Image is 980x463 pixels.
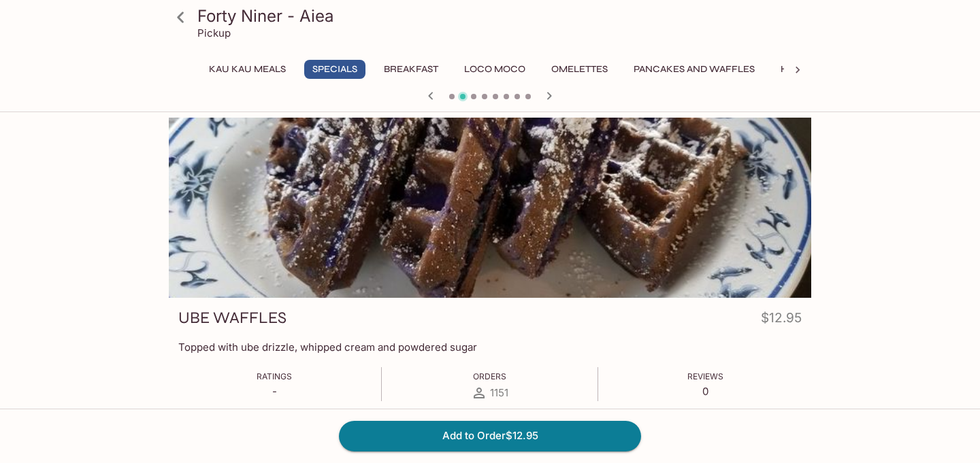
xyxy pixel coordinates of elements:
button: Breakfast [376,60,446,79]
h3: UBE WAFFLES [178,307,287,328]
p: Pickup [197,27,231,39]
button: Omelettes [544,60,615,79]
button: Kau Kau Meals [201,60,293,79]
h4: $12.95 [761,307,802,334]
button: Pancakes and Waffles [626,60,762,79]
button: Loco Moco [457,60,533,79]
div: UBE WAFFLES [169,118,811,298]
p: Topped with ube drizzle, whipped cream and powdered sugar [178,341,802,354]
button: Specials [304,60,365,79]
p: - [257,385,292,398]
button: Hawaiian Style French Toast [773,60,941,79]
span: 1151 [490,386,508,399]
span: Reviews [687,371,723,381]
button: Add to Order$12.95 [339,421,641,451]
h3: Forty Niner - Aiea [197,5,806,27]
span: Ratings [257,371,292,381]
p: 0 [687,385,723,398]
span: Orders [473,371,506,381]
